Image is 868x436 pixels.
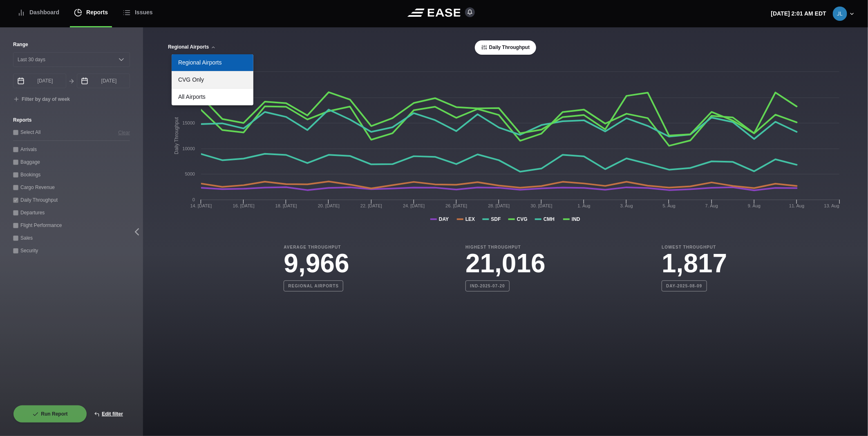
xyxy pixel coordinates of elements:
button: Edit filter [87,405,130,423]
tspan: 3. Aug [620,203,633,208]
tspan: 22. [DATE] [360,203,382,208]
a: Regional Airports [172,54,253,71]
b: Average Throughput [284,244,349,250]
tspan: 24. [DATE] [403,203,425,208]
tspan: 28. [DATE] [488,203,510,208]
text: 10000 [182,146,195,151]
button: Clear [118,128,130,137]
h3: 1,817 [662,250,727,276]
button: Filter by day of week [13,96,70,103]
img: 53f407fb3ff95c172032ba983d01de88 [833,7,847,21]
tspan: 26. [DATE] [445,203,467,208]
tspan: SDF [491,216,501,222]
p: [DATE] 2:01 AM EDT [771,9,826,18]
tspan: 7. Aug [705,203,718,208]
b: Highest Throughput [465,244,546,250]
tspan: CMH [544,216,555,222]
b: Regional Airports [284,280,343,291]
tspan: 30. [DATE] [531,203,553,208]
tspan: 1. Aug [578,203,591,208]
a: All Airports [172,89,253,105]
text: 5000 [185,171,195,176]
tspan: 13. Aug [824,203,839,208]
input: mm/dd/yyyy [77,73,130,88]
text: 15000 [182,120,195,125]
tspan: IND [572,216,580,222]
h3: 9,966 [284,250,349,276]
tspan: DAY [439,216,449,222]
input: mm/dd/yyyy [13,73,66,88]
tspan: 20. [DATE] [318,203,340,208]
text: 0 [192,197,195,202]
a: CVG Only [172,71,253,88]
button: Daily Throughput [475,40,536,55]
tspan: Daily Throughput [174,117,179,154]
tspan: 14. [DATE] [190,203,212,208]
b: Lowest Throughput [662,244,727,250]
button: Regional Airports [168,44,216,50]
label: Range [13,41,130,48]
tspan: LEX [465,216,475,222]
tspan: 11. Aug [789,203,804,208]
label: Reports [13,116,130,124]
tspan: 9. Aug [748,203,761,208]
tspan: 16. [DATE] [233,203,255,208]
h3: 21,016 [465,250,546,276]
b: DAY-2025-08-09 [662,280,707,291]
tspan: 18. [DATE] [275,203,297,208]
tspan: 5. Aug [663,203,676,208]
b: IND-2025-07-20 [465,280,510,291]
tspan: CVG [517,216,528,222]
